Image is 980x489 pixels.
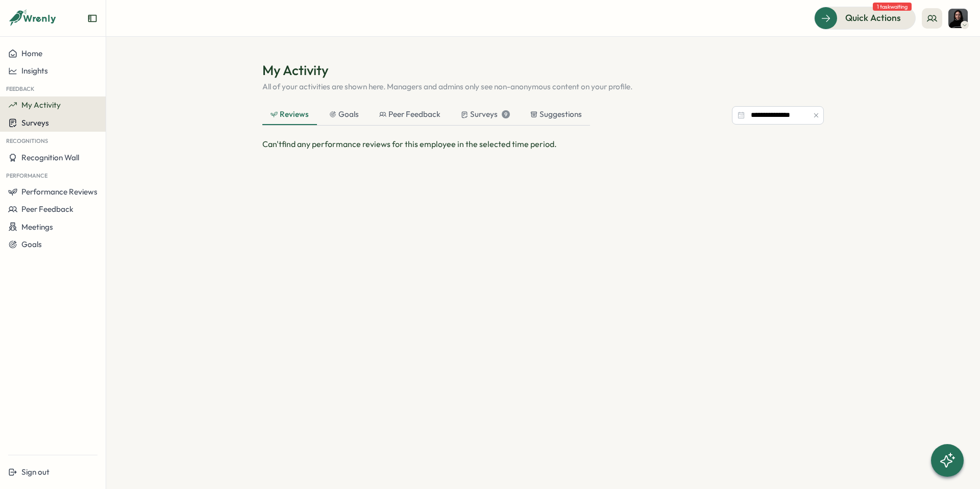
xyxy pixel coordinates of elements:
[87,13,97,23] button: Expand sidebar
[21,118,49,128] span: Surveys
[21,222,53,232] span: Meetings
[21,48,42,58] span: Home
[21,467,50,477] span: Sign out
[21,153,79,162] span: Recognition Wall
[502,110,510,118] div: 9
[461,109,510,120] div: Surveys
[530,109,582,120] div: Suggestions
[262,139,557,149] span: Can't find any performance reviews for this employee in the selected time period.
[329,109,359,120] div: Goals
[948,9,968,28] img: Lisa Scherer
[845,11,901,25] span: Quick Actions
[21,204,73,214] span: Peer Feedback
[21,100,61,110] span: My Activity
[262,81,824,92] p: All of your activities are shown here. Managers and admins only see non-anonymous content on your...
[21,66,48,76] span: Insights
[21,187,97,197] span: Performance Reviews
[814,7,916,29] button: Quick Actions
[271,109,309,120] div: Reviews
[873,3,912,11] span: 1 task waiting
[21,239,42,249] span: Goals
[262,61,824,79] h1: My Activity
[379,109,440,120] div: Peer Feedback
